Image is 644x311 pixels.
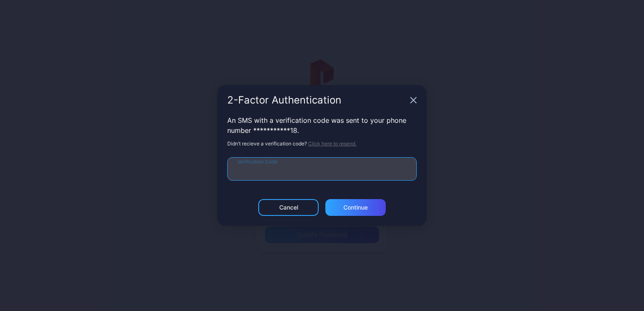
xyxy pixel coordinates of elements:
[308,140,356,147] button: Click here to resend.
[227,95,407,105] div: 2-Factor Authentication
[227,115,417,135] div: An SMS with a verification code was sent to your phone number ***********18 .
[258,199,319,216] button: Cancel
[279,204,298,211] div: Cancel
[343,204,368,211] div: Continue
[227,157,417,181] input: Verification Code
[325,199,386,216] button: Continue
[227,140,417,147] div: Didn’t recieve a verification code?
